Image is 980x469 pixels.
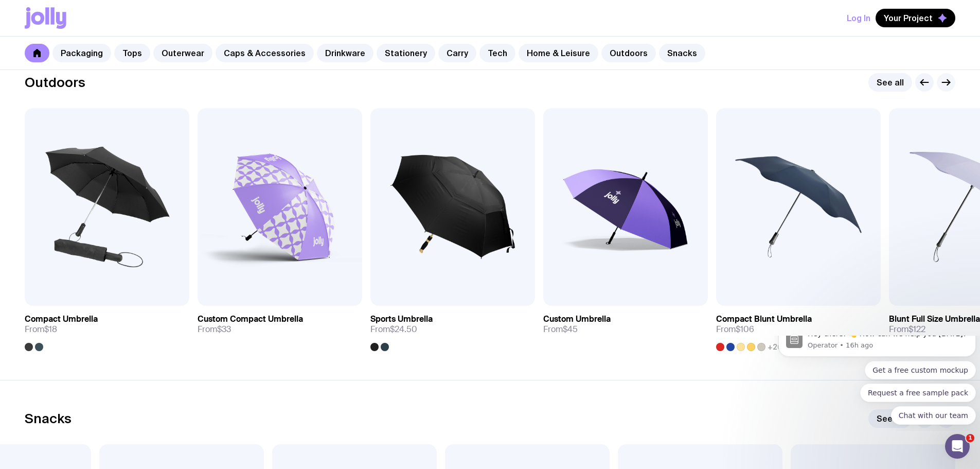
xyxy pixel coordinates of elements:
[25,324,57,335] span: From
[317,44,373,62] a: Drinkware
[966,434,974,442] span: 1
[601,44,656,62] a: Outdoors
[25,411,72,426] h2: Snacks
[91,25,202,44] button: Quick reply: Get a free custom mockup
[876,9,955,27] button: Your Project
[25,306,189,351] a: Compact UmbrellaFrom$18
[716,314,812,324] h3: Compact Blunt Umbrella
[44,324,57,335] span: $18
[884,13,933,23] span: Your Project
[736,324,754,335] span: $106
[117,71,202,89] button: Quick reply: Chat with our team
[945,434,970,459] iframe: Intercom live chat
[868,73,912,92] a: See all
[563,324,578,335] span: $45
[774,336,980,431] iframe: Intercom notifications message
[768,343,782,351] span: +20
[543,306,708,343] a: Custom UmbrellaFrom$45
[198,314,303,324] h3: Custom Compact Umbrella
[438,44,476,62] a: Carry
[519,44,598,62] a: Home & Leisure
[390,324,417,335] span: $24.50
[198,306,362,343] a: Custom Compact UmbrellaFrom$33
[86,48,202,66] button: Quick reply: Request a free sample pack
[198,324,231,335] span: From
[377,44,435,62] a: Stationery
[216,44,314,62] a: Caps & Accessories
[4,25,202,89] div: Quick reply options
[153,44,212,62] a: Outerwear
[25,75,85,90] h2: Outdoors
[114,44,150,62] a: Tops
[370,306,535,351] a: Sports UmbrellaFrom$24.50
[370,324,417,335] span: From
[659,44,705,62] a: Snacks
[716,306,881,351] a: Compact Blunt UmbrellaFrom$106+20
[543,314,611,324] h3: Custom Umbrella
[25,314,98,324] h3: Compact Umbrella
[889,324,925,335] span: From
[33,5,194,14] p: Message from Operator, sent 16h ago
[889,314,980,324] h3: Blunt Full Size Umbrella
[847,9,870,27] button: Log In
[543,324,578,335] span: From
[908,324,925,335] span: $122
[52,44,111,62] a: Packaging
[217,324,231,335] span: $33
[479,44,515,62] a: Tech
[370,314,433,324] h3: Sports Umbrella
[716,324,754,335] span: From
